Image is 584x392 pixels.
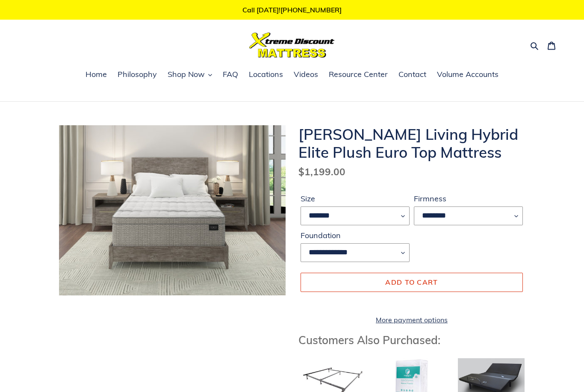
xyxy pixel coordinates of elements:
[280,6,342,14] a: [PHONE_NUMBER]
[394,68,431,81] a: Contact
[163,68,216,81] button: Shop Now
[385,278,438,286] span: Add to cart
[301,230,410,241] label: Foundation
[301,273,523,292] button: Add to cart
[298,165,345,178] span: $1,199.00
[81,68,111,81] a: Home
[59,125,286,295] img: scott living elite euro top plush lifestyle
[249,32,335,58] img: Xtreme Discount Mattress
[433,68,503,81] a: Volume Accounts
[113,68,161,81] a: Philosophy
[223,69,238,80] span: FAQ
[218,68,242,81] a: FAQ
[86,69,107,80] span: Home
[298,125,525,161] h1: [PERSON_NAME] Living Hybrid Elite Plush Euro Top Mattress
[301,315,523,325] a: More payment options
[294,69,318,80] span: Videos
[398,69,426,80] span: Contact
[414,193,523,204] label: Firmness
[298,333,525,347] h3: Customers Also Purchased:
[118,69,157,80] span: Philosophy
[324,68,392,81] a: Resource Center
[301,193,410,204] label: Size
[329,69,388,80] span: Resource Center
[437,69,498,80] span: Volume Accounts
[168,69,205,80] span: Shop Now
[245,68,287,81] a: Locations
[289,68,322,81] a: Videos
[249,69,283,80] span: Locations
